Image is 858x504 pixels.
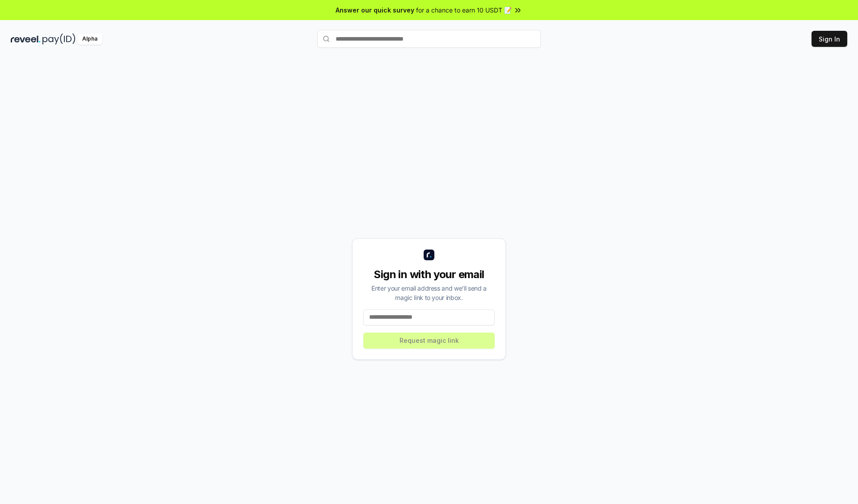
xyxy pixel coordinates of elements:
span: for a chance to earn 10 USDT 📝 [416,5,512,15]
img: pay_id [42,33,76,45]
span: Answer our quick survey [336,5,414,15]
img: reveel_dark [11,33,41,45]
div: Sign in with your email [363,267,495,282]
button: Sign In [812,31,847,47]
div: Enter your email address and we’ll send a magic link to your inbox. [363,283,495,302]
img: logo_small [424,250,434,260]
div: Alpha [77,33,102,45]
